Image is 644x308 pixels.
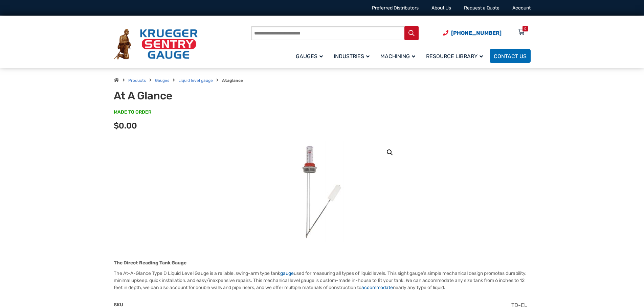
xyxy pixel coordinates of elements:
img: At A Glance [281,141,362,242]
a: gauge [280,270,294,276]
span: [PHONE_NUMBER] [451,30,502,36]
a: View full-screen image gallery [384,146,396,159]
a: Gauges [155,78,169,83]
a: Machining [376,48,422,64]
span: Resource Library [426,53,483,60]
a: accommodate [361,285,393,290]
h1: At A Glance [114,89,281,102]
p: The At-A-Glance Type D Liquid Level Gauge is a reliable, swing-arm type tank used for measuring a... [114,270,531,291]
img: Krueger Sentry Gauge [114,29,198,60]
a: Request a Quote [464,5,499,11]
a: Gauges [292,48,330,64]
a: Industries [330,48,376,64]
span: SKU [114,302,123,308]
span: Industries [334,53,370,60]
a: Liquid level gauge [178,78,213,83]
a: Resource Library [422,48,490,64]
span: Gauges [296,53,323,60]
span: Contact Us [494,53,527,60]
a: Phone Number (920) 434-8860 [443,29,502,37]
span: MADE TO ORDER [114,109,151,116]
a: Contact Us [490,49,531,63]
strong: The Direct Reading Tank Gauge [114,260,186,266]
a: Products [128,78,146,83]
a: About Us [431,5,451,11]
span: $0.00 [114,121,137,131]
span: Machining [380,53,415,60]
a: Preferred Distributors [372,5,419,11]
div: 0 [524,26,526,31]
a: Account [512,5,531,11]
strong: Ataglance [222,78,243,83]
